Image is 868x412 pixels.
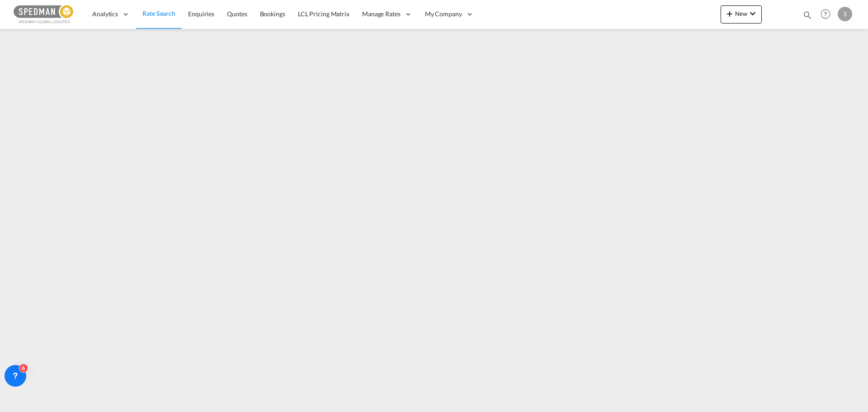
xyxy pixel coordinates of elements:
[724,8,735,19] md-icon: icon-plus 400-fg
[802,10,812,24] div: icon-magnify
[838,7,852,21] div: S
[227,10,247,18] span: Quotes
[724,10,758,17] span: New
[92,9,118,19] span: Analytics
[818,6,838,23] div: Help
[362,9,401,19] span: Manage Rates
[14,4,75,24] img: c12ca350ff1b11efb6b291369744d907.png
[818,6,833,22] span: Help
[425,9,462,19] span: My Company
[188,10,214,18] span: Enquiries
[298,10,349,18] span: LCL Pricing Matrix
[721,5,762,24] button: icon-plus 400-fgNewicon-chevron-down
[142,9,175,17] span: Rate Search
[747,8,758,19] md-icon: icon-chevron-down
[260,10,285,18] span: Bookings
[802,10,812,20] md-icon: icon-magnify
